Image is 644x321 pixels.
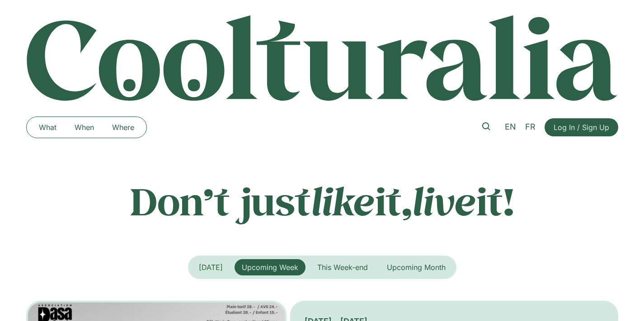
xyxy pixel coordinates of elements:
em: live [412,176,476,226]
a: What [30,120,66,135]
span: Upcoming Week [242,263,298,272]
a: Where [103,120,143,135]
a: Log In / Sign Up [545,118,618,136]
p: Don’t just it, it! [26,178,618,223]
a: FR [521,121,540,134]
a: EN [500,121,521,134]
nav: Menu [30,120,143,135]
span: Log In / Sign Up [554,122,609,133]
a: When [66,120,103,135]
span: This Week-end [317,263,368,272]
span: Upcoming Month [387,263,446,272]
span: [DATE] [199,263,223,272]
span: FR [525,122,536,131]
em: like [311,176,375,226]
span: EN [505,122,516,131]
